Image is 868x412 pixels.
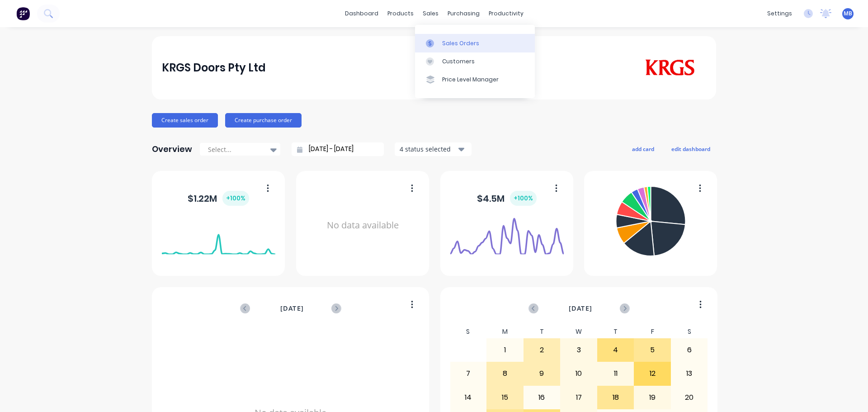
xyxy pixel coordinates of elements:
[569,303,592,313] span: [DATE]
[634,386,670,409] div: 19
[222,191,249,206] div: + 100 %
[415,34,535,52] a: Sales Orders
[487,386,523,409] div: 15
[598,362,634,385] div: 11
[225,113,302,128] button: Create purchase order
[443,7,484,20] div: purchasing
[598,386,634,409] div: 18
[442,57,475,66] div: Customers
[442,76,499,84] div: Price Level Manager
[16,7,30,20] img: Factory
[671,386,708,409] div: 20
[400,144,457,154] div: 4 status selected
[383,7,418,20] div: products
[671,362,708,385] div: 13
[561,386,597,409] div: 17
[561,339,597,361] div: 3
[280,303,304,313] span: [DATE]
[844,9,852,18] span: MB
[634,325,671,338] div: F
[477,191,537,206] div: $ 4.5M
[415,52,535,71] a: Customers
[524,339,560,361] div: 2
[306,183,420,268] div: No data available
[450,325,487,338] div: S
[152,113,218,128] button: Create sales order
[486,325,524,338] div: M
[524,325,561,338] div: T
[340,7,383,20] a: dashboard
[634,362,670,385] div: 12
[395,142,472,156] button: 4 status selected
[487,362,523,385] div: 8
[560,325,597,338] div: W
[524,386,560,409] div: 16
[561,362,597,385] div: 10
[671,325,708,338] div: S
[188,191,249,206] div: $ 1.22M
[634,339,670,361] div: 5
[524,362,560,385] div: 9
[626,143,660,155] button: add card
[643,59,697,76] img: KRGS Doors Pty Ltd
[671,339,708,361] div: 6
[450,386,486,409] div: 14
[597,325,634,338] div: T
[665,143,716,155] button: edit dashboard
[442,39,479,47] div: Sales Orders
[487,339,523,361] div: 1
[415,71,535,89] a: Price Level Manager
[484,7,528,20] div: productivity
[763,7,797,20] div: settings
[598,339,634,361] div: 4
[418,7,443,20] div: sales
[152,140,192,158] div: Overview
[162,59,266,77] div: KRGS Doors Pty Ltd
[510,191,537,206] div: + 100 %
[450,362,486,385] div: 7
